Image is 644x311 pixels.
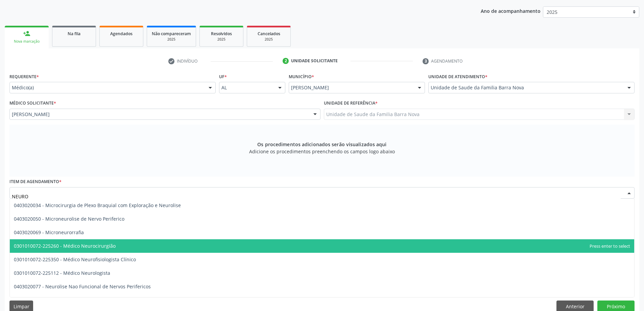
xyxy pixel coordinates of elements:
label: Requerente [9,71,39,82]
span: [PERSON_NAME] [291,84,411,91]
span: Resolvidos [211,31,232,37]
label: Unidade de atendimento [428,71,487,82]
span: 0403020050 - Microneurolise de Nervo Periferico [14,216,124,222]
span: 0403020034 - Microcirurgia de Plexo Braquial com Exploração e Neurolise [14,202,181,208]
label: Município [289,71,314,82]
label: Unidade de referência [324,98,378,109]
span: Os procedimentos adicionados serão visualizados aqui [257,141,386,148]
span: 0301010072-225350 - Médico Neurofisiologista Clínico [14,256,136,263]
div: 2 [283,58,289,64]
span: 0301010072-225260 - Médico Neurocirurgião [14,243,116,249]
input: Buscar por procedimento [12,190,621,203]
div: 2025 [152,37,191,42]
label: Item de agendamento [9,177,62,187]
label: Médico Solicitante [9,98,56,109]
span: 0403020077 - Neurolise Nao Funcional de Nervos Perifericos [14,283,151,290]
span: Não compareceram [152,31,191,37]
span: 0301010072-225112 - Médico Neurologista [14,270,110,276]
span: Adicione os procedimentos preenchendo os campos logo abaixo [249,148,395,155]
span: [PERSON_NAME] [12,111,307,118]
span: Unidade de Saude da Familia Barra Nova [431,84,621,91]
label: UF [219,71,227,82]
div: person_add [23,30,30,37]
span: Cancelados [258,31,280,37]
span: Médico(a) [12,84,202,91]
span: 0403020069 - Microneurorrafia [14,229,84,236]
div: 2025 [252,37,286,42]
div: 2025 [205,37,238,42]
span: Agendados [110,31,133,37]
div: Nova marcação [9,39,44,44]
span: AL [221,84,272,91]
span: Na fila [68,31,80,37]
span: 0301010048-251545 - Neuropsicólogo [14,297,99,303]
p: Ano de acompanhamento [481,6,541,15]
div: Unidade solicitante [291,58,338,64]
